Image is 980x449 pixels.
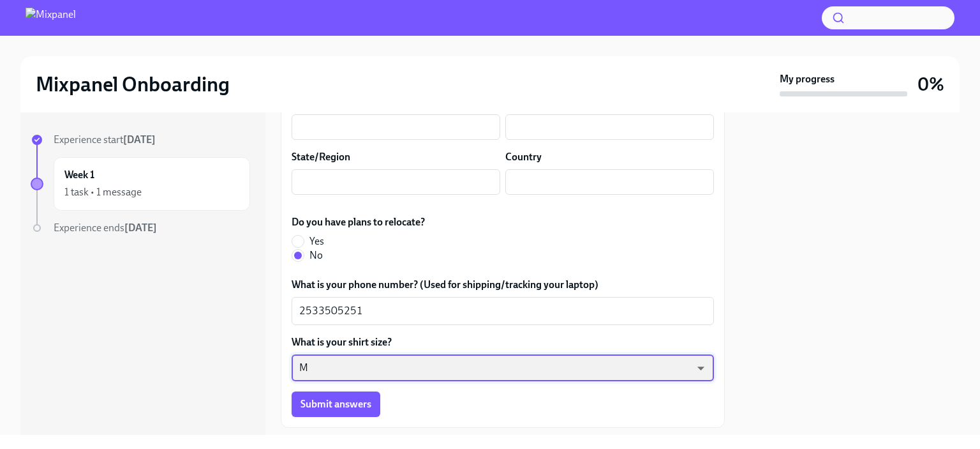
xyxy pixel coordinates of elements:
span: Yes [309,234,324,248]
span: Experience start [54,133,156,146]
div: M [292,354,714,381]
span: Submit answers [301,398,371,411]
span: No [309,248,323,263]
strong: [DATE] [123,133,156,146]
h3: 0% [917,73,944,96]
label: Country [505,150,542,164]
a: Week 11 task • 1 message [31,157,250,211]
button: Submit answers [292,392,380,417]
label: Do you have plans to relocate? [292,215,425,229]
img: Mixpanel [26,8,76,28]
h2: Mixpanel Onboarding [36,72,230,97]
textarea: 2533505251 [299,303,706,319]
h6: Week 1 [64,168,94,182]
strong: My progress [780,72,835,86]
span: Experience ends [54,222,157,234]
label: State/Region [292,150,350,164]
strong: [DATE] [124,222,157,234]
div: 1 task • 1 message [64,185,142,199]
label: What is your shirt size? [292,335,714,349]
label: What is your phone number? (Used for shipping/tracking your laptop) [292,278,714,292]
a: Experience start[DATE] [31,133,250,147]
